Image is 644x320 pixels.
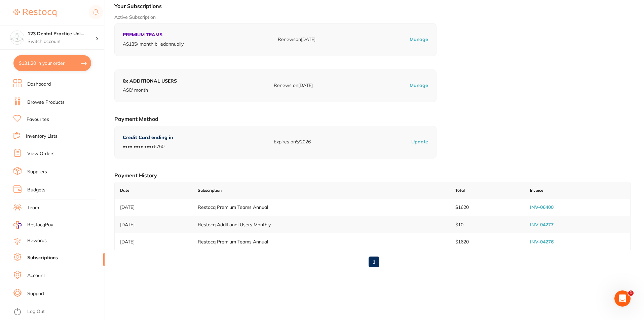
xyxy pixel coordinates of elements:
[123,143,173,150] p: •••• •••• •••• 6760
[123,78,177,85] p: 0 x ADDITIONAL USERS
[10,31,24,44] img: 123 Dental Practice Unit Trust
[13,221,53,229] a: RestocqPay
[13,55,91,71] button: $131.20 in your order
[411,139,428,145] p: Update
[13,5,56,20] a: Restocq Logo
[530,222,554,228] a: INV-04277
[192,182,450,199] td: Subscription
[114,172,631,179] h1: Payment History
[13,9,56,17] img: Restocq Logo
[278,36,315,43] p: Renews on [DATE]
[450,182,525,199] td: Total
[27,169,47,175] a: Suppliers
[114,116,631,122] h1: Payment Method
[115,233,192,251] td: [DATE]
[13,221,22,229] img: RestocqPay
[27,255,58,261] a: Subscriptions
[192,233,450,251] td: Restocq Premium Teams Annual
[114,3,631,9] h1: Your Subscriptions
[27,150,54,157] a: View Orders
[27,222,53,228] span: RestocqPay
[628,290,634,296] span: 1
[27,81,51,88] a: Dashboard
[410,82,428,89] p: Manage
[115,182,192,199] td: Date
[123,41,184,48] p: A$ 135 / month billed annually
[123,134,173,141] p: Credit Card ending in
[450,233,525,251] td: $1620
[115,216,192,234] td: [DATE]
[192,199,450,216] td: Restocq Premium Teams Annual
[530,239,554,245] a: INV-04276
[274,82,313,89] p: Renews on [DATE]
[28,31,96,37] h4: 123 Dental Practice Unit Trust
[26,133,58,140] a: Inventory Lists
[123,87,177,94] p: A$ 0 / month
[27,237,47,244] a: Rewards
[115,199,192,216] td: [DATE]
[27,272,45,279] a: Account
[114,14,631,21] p: Active Subscription
[27,204,39,211] a: Team
[530,204,554,210] a: INV-06400
[123,32,184,38] p: PREMIUM TEAMS
[525,182,630,199] td: Invoice
[450,216,525,234] td: $10
[27,116,49,123] a: Favourites
[27,308,45,315] a: Log Out
[13,307,103,317] button: Log Out
[28,38,96,45] p: Switch account
[614,290,631,307] iframe: Intercom live chat
[27,99,65,106] a: Browse Products
[27,187,45,193] a: Budgets
[274,139,311,145] p: Expires on 5/2026
[410,36,428,43] p: Manage
[450,199,525,216] td: $1620
[369,255,379,269] a: 1
[27,290,44,297] a: Support
[192,216,450,234] td: Restocq Additional Users Monthly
